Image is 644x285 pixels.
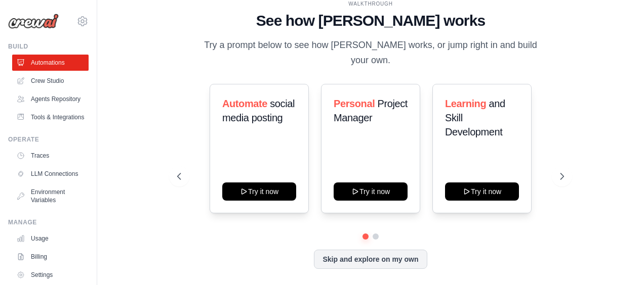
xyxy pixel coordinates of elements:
[12,230,89,247] a: Usage
[177,12,565,30] h1: See how [PERSON_NAME] works
[334,182,408,201] button: Try it now
[593,236,644,285] iframe: Chat Widget
[8,42,89,51] div: Build
[8,14,59,29] img: Logo
[445,98,486,109] span: Learning
[12,55,89,71] a: Automations
[12,184,89,208] a: Environment Variables
[12,73,89,89] a: Crew Studio
[200,38,541,68] p: Try a prompt below to see how [PERSON_NAME] works, or jump right in and build your own.
[222,98,295,123] span: social media posting
[445,182,519,201] button: Try it now
[8,135,89,144] div: Operate
[12,109,89,125] a: Tools & Integrations
[12,148,89,164] a: Traces
[314,250,427,269] button: Skip and explore on my own
[222,98,267,109] span: Automate
[222,182,296,201] button: Try it now
[12,91,89,107] a: Agents Repository
[334,98,375,109] span: Personal
[12,249,89,265] a: Billing
[8,218,89,226] div: Manage
[12,166,89,182] a: LLM Connections
[334,98,408,123] span: Project Manager
[445,98,505,137] span: and Skill Development
[12,267,89,283] a: Settings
